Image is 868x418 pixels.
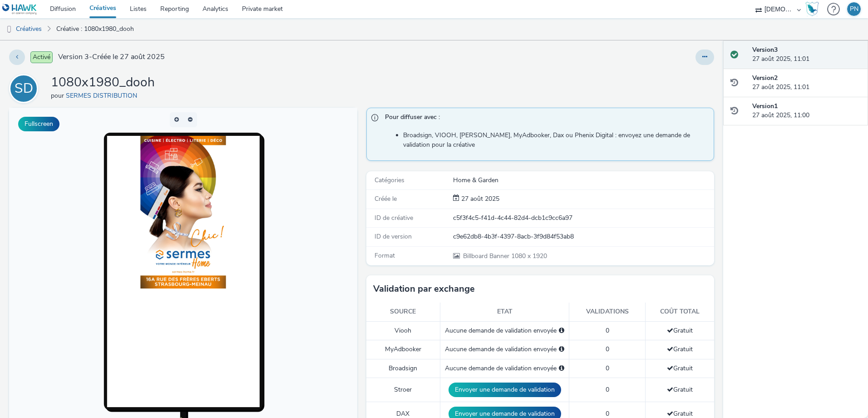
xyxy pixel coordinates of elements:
[366,340,440,359] td: MyAdbooker
[2,4,37,15] img: undefined Logo
[453,214,713,223] div: c5f3f4c5-f41d-4c44-82d4-dcb1c9cc6a97
[752,45,861,64] div: 27 août 2025, 11:01
[645,303,714,321] th: Coût total
[606,385,609,394] span: 0
[375,251,395,260] span: Format
[752,102,861,120] div: 27 août 2025, 11:00
[440,303,569,321] th: Etat
[131,28,217,181] img: Advertisement preview
[58,52,165,62] span: Version 3 - Créée le 27 août 2025
[752,74,778,82] strong: Version 2
[462,252,547,260] span: 1080 x 1920
[15,76,33,101] div: SD
[559,364,564,373] div: Sélectionnez un deal ci-dessous et cliquez sur Envoyer pour envoyer une demande de validation à B...
[30,51,53,63] span: Activé
[667,364,693,373] span: Gratuit
[385,113,705,124] span: Pour diffuser avec :
[366,378,440,402] td: Stroer
[606,364,609,373] span: 0
[52,18,138,40] a: Créative : 1080x1980_dooh
[752,102,778,110] strong: Version 1
[9,84,42,93] a: SD
[459,194,499,203] span: 27 août 2025
[375,232,412,241] span: ID de version
[373,282,475,296] h3: Validation par exchange
[445,326,564,335] div: Aucune demande de validation envoyée
[805,2,823,16] a: Hawk Academy
[366,359,440,378] td: Broadsign
[606,345,609,353] span: 0
[459,194,499,204] div: Création 27 août 2025, 11:00
[51,74,155,91] h1: 1080x1980_dooh
[66,91,141,100] a: SERMES DISTRIBUTION
[375,176,404,184] span: Catégories
[366,303,440,321] th: Source
[667,409,693,418] span: Gratuit
[606,409,609,418] span: 0
[453,176,713,185] div: Home & Garden
[667,326,693,335] span: Gratuit
[752,74,861,92] div: 27 août 2025, 11:01
[5,25,14,34] img: dooh
[850,2,858,16] div: PN
[559,326,564,335] div: Sélectionnez un deal ci-dessous et cliquez sur Envoyer pour envoyer une demande de validation à V...
[445,364,564,373] div: Aucune demande de validation envoyée
[463,252,511,260] span: Billboard Banner
[375,214,413,222] span: ID de créative
[403,131,710,149] li: Broadsign, VIOOH, [PERSON_NAME], MyAdbooker, Dax ou Phenix Digital : envoyez une demande de valid...
[569,303,646,321] th: Validations
[752,45,778,54] strong: Version 3
[453,232,713,241] div: c9e62db8-4b3f-4397-8acb-3f9d84f53ab8
[51,91,66,100] span: pour
[449,383,561,397] button: Envoyer une demande de validation
[559,345,564,354] div: Sélectionnez un deal ci-dessous et cliquez sur Envoyer pour envoyer une demande de validation à M...
[606,326,609,335] span: 0
[18,117,59,131] button: Fullscreen
[667,385,693,394] span: Gratuit
[366,321,440,340] td: Viooh
[445,345,564,354] div: Aucune demande de validation envoyée
[805,2,819,16] img: Hawk Academy
[667,345,693,353] span: Gratuit
[375,194,397,203] span: Créée le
